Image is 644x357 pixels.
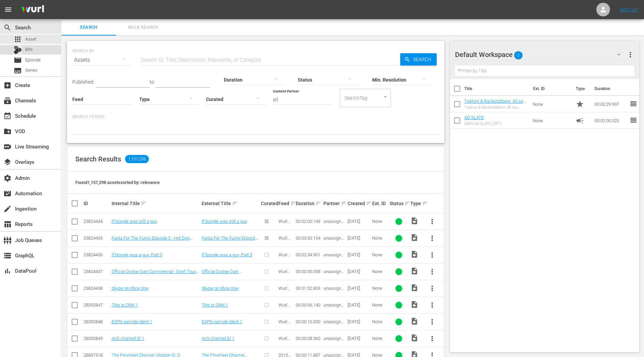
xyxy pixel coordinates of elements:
[323,336,344,346] span: unassigned
[424,230,440,246] button: more_vert
[25,57,41,63] span: Episode
[410,199,422,208] div: Type
[323,252,344,262] span: unassigned
[84,201,109,206] div: ID
[366,200,372,206] span: sort
[422,200,428,206] span: sort
[3,174,12,182] span: Admin
[372,336,387,341] div: None
[295,235,321,241] div: 00:03:30.154
[120,24,166,31] span: Bulk Search
[424,330,440,347] button: more_vert
[410,233,419,242] span: Video
[428,217,436,226] span: more_vert
[620,7,638,12] a: Sign Out
[111,252,162,257] a: If Google was a guy, Part 3
[348,219,370,224] div: [DATE]
[278,219,290,234] span: Wurl HLS Test
[278,252,290,268] span: Wurl HLS Test
[295,286,321,291] div: 00:01:52.853
[111,199,200,208] div: Internal Title
[75,180,160,185] span: Found 1,157,298 assets sorted by: relevance
[410,267,419,275] span: Video
[111,302,137,308] a: This is CNN 1
[372,319,387,324] div: None
[84,302,109,308] div: 28392847
[372,252,387,257] div: None
[25,46,33,53] span: Bits
[428,301,436,309] span: more_vert
[295,219,321,224] div: 00:02:00.149
[424,314,440,330] button: more_vert
[202,199,259,208] div: External Title
[323,199,346,208] div: Partner
[84,252,109,257] div: 23824436
[348,336,370,341] div: [DATE]
[410,217,419,225] span: Video
[464,79,529,98] th: Title
[629,100,637,108] span: reorder
[278,199,294,208] div: Feed
[202,235,258,246] a: Fanta For The Funny Episode 5 - Hot Dog Microphone
[150,79,154,85] span: to
[3,189,12,198] span: Automation
[410,334,419,342] span: Video
[428,251,436,259] span: more_vert
[14,67,22,75] span: Series
[348,286,370,291] div: [DATE]
[455,45,627,64] div: Default Workspace
[72,79,94,85] span: Published:
[323,235,344,246] span: unassigned
[372,286,387,291] div: None
[348,235,370,241] div: [DATE]
[111,286,148,291] a: Skype on Xbox One
[348,269,370,274] div: [DATE]
[575,100,584,108] span: Promo
[428,318,436,326] span: more_vert
[111,269,199,279] a: Official Dodge Dart Commercial - Don't Touch My Dart
[400,53,437,66] button: Search
[278,235,290,251] span: Wurl HLS Test
[16,2,49,18] img: ans4CAIJ8jUAAAAAAAAAAAAAAAAAAAAAAAAgQb4GAAAAAAAAAAAAAAAAAAAAAAAAJMjXAAAAAAAAAAAAAAAAAAAAAAAAgAT5G...
[3,205,12,213] span: Ingestion
[290,200,296,206] span: sort
[278,319,293,334] span: Wurl Channel IDs
[278,269,290,284] span: Wurl HLS Test
[3,81,12,89] span: Create
[323,286,344,296] span: unassigned
[4,5,12,14] span: menu
[382,94,389,100] button: Open
[84,235,109,241] div: 23824435
[3,97,12,105] span: Channels
[591,96,629,112] td: 00:00:29.997
[372,269,387,274] div: None
[25,67,38,74] span: Series
[372,235,387,241] div: None
[372,201,387,206] div: Ext. ID
[348,319,370,324] div: [DATE]
[464,115,484,120] a: AD SLATE
[295,302,321,308] div: 00:00:06.140
[410,300,419,309] span: Video
[348,252,370,257] div: [DATE]
[410,284,419,292] span: Video
[348,199,370,208] div: Created
[464,105,527,110] div: Traitors & Backstabbers :30 sec Promo
[424,297,440,313] button: more_vert
[202,336,234,341] a: nick channel ID 1
[84,286,109,291] div: 23824438
[14,56,22,64] span: Episode
[323,302,344,313] span: unassigned
[629,116,637,124] span: reorder
[202,302,228,308] a: This is CNN 1
[464,122,502,126] div: 2MIN AD SLATE (DP1)
[111,319,152,324] a: ESPN sample ident 1
[278,286,290,301] span: Wurl HLS Test
[372,302,387,308] div: None
[323,219,344,229] span: unassigned
[424,247,440,263] button: more_vert
[3,252,12,260] span: GraphQL
[295,336,321,341] div: 00:00:08.360
[295,319,321,324] div: 00:00:10.000
[202,286,238,291] a: Skype on Xbox One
